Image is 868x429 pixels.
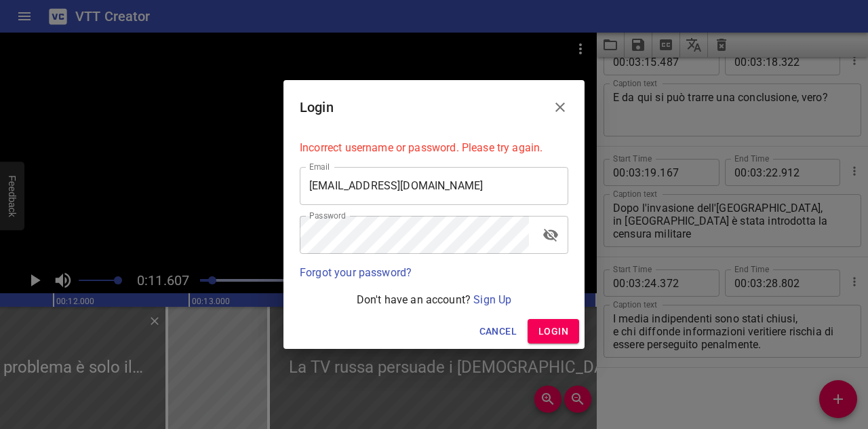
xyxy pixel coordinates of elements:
a: Forgot your password? [300,266,412,279]
button: toggle password visibility [534,219,567,251]
button: Login [528,319,579,344]
span: Cancel [479,323,517,340]
a: Sign Up [473,293,511,306]
span: Login [538,323,568,340]
h6: Login [300,96,334,118]
p: Incorrect username or password. Please try again. [300,140,568,156]
p: Don't have an account? [300,292,568,308]
button: Cancel [474,319,522,344]
button: Close [544,91,576,124]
